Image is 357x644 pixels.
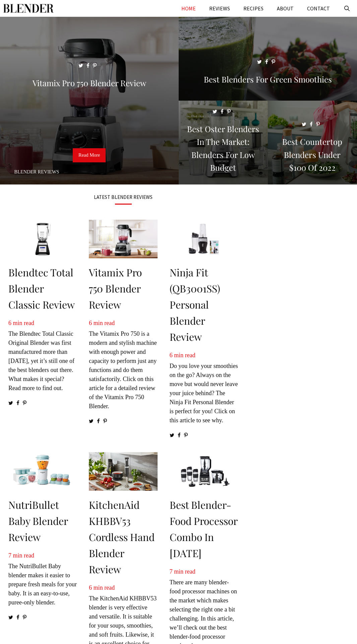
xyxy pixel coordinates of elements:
span: min read [174,352,195,359]
a: NutriBullet Baby Blender Review [8,498,68,544]
a: Blendtec Total Blender Classic Review [8,266,75,311]
p: The Vitamix Pro 750 is a modern and stylish machine with enough power and capacity to perform jus... [89,319,157,411]
img: Vitamix Pro 750 Blender Review [89,220,157,258]
span: 6 [8,320,11,326]
span: 6 [89,584,92,591]
span: min read [94,320,115,326]
iframe: Advertisement [256,195,347,278]
img: Best Blender-Food Processor Combo In 2022 [170,452,238,491]
p: The NutriBullet Baby blender makes it easier to prepare fresh meals for your baby. It is an easy-... [8,551,77,607]
span: min read [13,320,34,326]
a: Vitamix Pro 750 Blender Review [89,266,142,311]
span: 7 [8,552,11,559]
span: min read [174,568,195,575]
p: Do you love your smoothies on the go? Always on the move but would never leave your juice behind?... [170,351,238,425]
a: Best Oster Blenders in the Market: Blenders for Low Budget [179,176,268,183]
img: NutriBullet Baby Blender Review [8,452,77,491]
span: 6 [170,352,173,359]
img: KitchenAid KHBBV53 Cordless Hand Blender Review [89,452,157,491]
p: The Blendtec Total Classic Original Blender was first manufactured more than [DATE], yet it’s sti... [8,319,77,393]
a: KitchenAid KHBBV53 Cordless Hand Blender Review [89,498,155,576]
span: min read [94,584,115,591]
a: Best Countertop Blenders Under $100 of 2022 [268,176,357,183]
span: 7 [170,568,173,575]
a: Ninja Fit (QB3001SS) Personal Blender Review [170,266,220,343]
a: Blender Reviews [14,169,59,174]
a: Read More [73,148,106,162]
img: Ninja Fit (QB3001SS) Personal Blender Review [170,220,238,258]
span: 6 [89,320,92,326]
h3: LATEST BLENDER REVIEWS [8,195,238,200]
a: Best Blender-Food Processor Combo In [DATE] [170,498,238,560]
span: min read [13,552,34,559]
img: Blendtec Total Blender Classic Review [8,220,77,258]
